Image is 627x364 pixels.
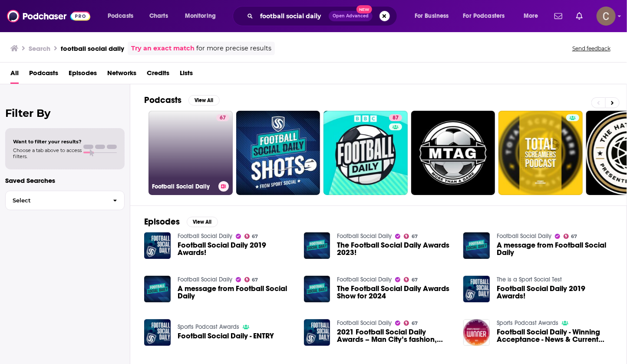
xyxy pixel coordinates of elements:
[185,10,216,22] span: Monitoring
[7,8,90,24] img: Podchaser - Follow, Share and Rate Podcasts
[337,285,453,300] a: The Football Social Daily Awards Show for 2024
[13,147,82,159] span: Choose a tab above to access filters.
[144,9,173,23] a: Charts
[463,276,490,302] a: Football Social Daily 2019 Awards!
[149,10,168,22] span: Charts
[144,276,171,302] img: A message from Football Social Daily
[13,139,82,145] span: Want to filter your results?
[497,242,613,256] a: A message from Football Social Daily
[196,43,271,53] span: for more precise results
[178,332,274,340] a: Football Social Daily - ENTRY
[29,66,58,84] a: Podcasts
[412,235,418,238] span: 67
[389,114,402,121] a: 87
[180,66,193,84] a: Lists
[404,234,418,239] a: 67
[144,95,220,106] a: PodcastsView All
[144,216,180,227] h2: Episodes
[404,321,418,326] a: 67
[597,7,616,26] span: Logged in as clay.bolton
[463,319,490,346] a: Football Social Daily - Winning Acceptance - News & Current Affairs Category
[69,66,97,84] a: Episodes
[463,232,490,259] img: A message from Football Social Daily
[497,328,613,343] a: Football Social Daily - Winning Acceptance - News & Current Affairs Category
[497,319,558,327] a: Sports Podcast Awards
[107,66,136,84] a: Networks
[564,234,577,239] a: 67
[518,9,549,23] button: open menu
[147,66,169,84] span: Credits
[415,10,449,22] span: For Business
[458,9,518,23] button: open menu
[61,44,124,53] h3: football social daily
[337,328,453,343] a: 2021 Football Social Daily Awards – Man City’s fashion, European Super League and Solskjaer not f...
[337,242,453,256] a: The Football Social Daily Awards 2023!
[178,232,232,240] a: Football Social Daily
[252,278,258,282] span: 67
[178,276,232,283] a: Football Social Daily
[597,7,616,26] img: User Profile
[131,43,195,53] a: Try an exact match
[412,321,418,325] span: 67
[5,191,125,210] button: Select
[29,44,50,53] h3: Search
[5,107,125,119] h2: Filter By
[179,9,227,23] button: open menu
[102,9,145,23] button: open menu
[187,217,218,227] button: View All
[220,114,226,122] span: 67
[144,319,171,346] img: Football Social Daily - ENTRY
[323,111,408,195] a: 87
[597,7,616,26] button: Show profile menu
[304,232,330,259] img: The Football Social Daily Awards 2023!
[178,242,294,256] a: Football Social Daily 2019 Awards!
[551,9,566,23] a: Show notifications dropdown
[144,216,218,227] a: EpisodesView All
[304,319,330,346] img: 2021 Football Social Daily Awards – Man City’s fashion, European Super League and Solskjaer not f...
[497,232,551,240] a: Football Social Daily
[244,234,258,239] a: 67
[393,114,399,122] span: 87
[108,10,133,22] span: Podcasts
[356,5,372,13] span: New
[148,111,233,195] a: 67Football Social Daily
[178,285,294,300] a: A message from Football Social Daily
[337,232,392,240] a: Football Social Daily
[144,232,171,259] img: Football Social Daily 2019 Awards!
[570,45,613,52] button: Send feedback
[152,183,215,190] h3: Football Social Daily
[409,9,460,23] button: open menu
[412,278,418,282] span: 67
[188,95,220,106] button: View All
[497,276,562,283] a: The is a Sport Social Test
[241,6,406,26] div: Search podcasts, credits, & more...
[252,235,258,238] span: 67
[5,176,125,185] p: Saved Searches
[463,10,505,22] span: For Podcasters
[244,277,258,282] a: 67
[304,276,330,302] img: The Football Social Daily Awards Show for 2024
[144,95,181,106] h2: Podcasts
[6,198,106,203] span: Select
[10,66,19,84] a: All
[573,9,586,23] a: Show notifications dropdown
[497,285,613,300] a: Football Social Daily 2019 Awards!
